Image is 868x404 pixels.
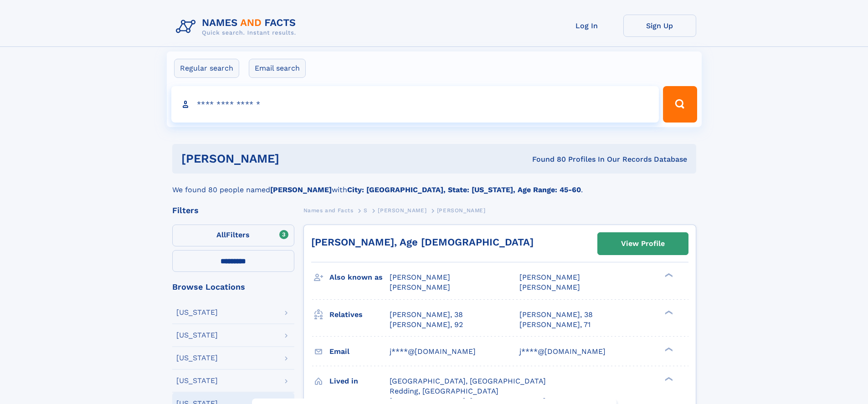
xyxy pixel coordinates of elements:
[171,86,659,123] input: search input
[623,15,696,37] a: Sign Up
[378,205,426,216] a: [PERSON_NAME]
[390,320,463,330] a: [PERSON_NAME], 92
[663,376,673,382] div: ❯
[390,387,498,395] span: Redding, [GEOGRAPHIC_DATA]
[406,154,687,164] div: Found 80 Profiles In Our Records Database
[311,236,534,248] a: [PERSON_NAME], Age [DEMOGRAPHIC_DATA]
[663,272,673,278] div: ❯
[519,320,591,330] a: [PERSON_NAME], 71
[390,283,450,291] span: [PERSON_NAME]
[176,377,218,384] div: [US_STATE]
[598,233,688,255] a: View Profile
[172,283,294,291] div: Browse Locations
[519,273,580,281] span: [PERSON_NAME]
[172,206,294,215] div: Filters
[519,310,593,320] a: [PERSON_NAME], 38
[176,309,218,316] div: [US_STATE]
[176,332,218,339] div: [US_STATE]
[347,185,581,194] b: City: [GEOGRAPHIC_DATA], State: [US_STATE], Age Range: 45-60
[663,86,697,123] button: Search Button
[216,230,226,239] span: All
[329,344,390,359] h3: Email
[329,270,390,285] h3: Also known as
[663,346,673,352] div: ❯
[303,205,354,216] a: Names and Facts
[249,59,306,78] label: Email search
[364,205,368,216] a: S
[329,373,390,389] h3: Lived in
[174,59,239,78] label: Regular search
[364,207,368,214] span: S
[621,233,665,254] div: View Profile
[172,174,696,195] div: We found 80 people named with .
[390,377,546,385] span: [GEOGRAPHIC_DATA], [GEOGRAPHIC_DATA]
[176,354,218,362] div: [US_STATE]
[181,153,406,164] h1: [PERSON_NAME]
[378,207,426,214] span: [PERSON_NAME]
[550,15,623,37] a: Log In
[663,309,673,315] div: ❯
[270,185,332,194] b: [PERSON_NAME]
[519,283,580,291] span: [PERSON_NAME]
[172,225,294,246] label: Filters
[329,307,390,322] h3: Relatives
[172,15,303,39] img: Logo Names and Facts
[390,310,463,320] a: [PERSON_NAME], 38
[437,207,486,214] span: [PERSON_NAME]
[390,273,450,281] span: [PERSON_NAME]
